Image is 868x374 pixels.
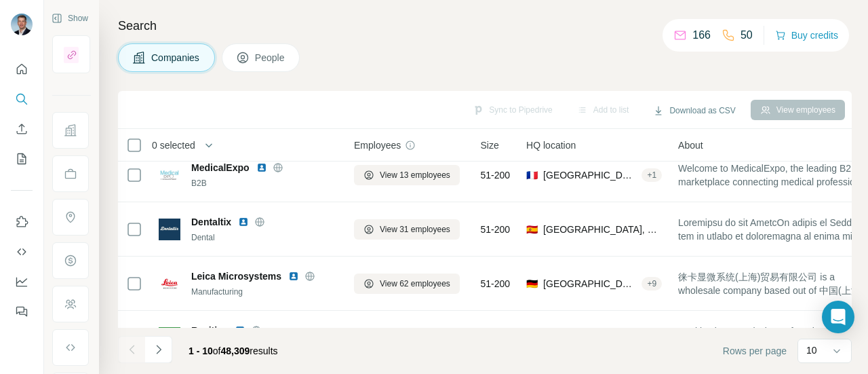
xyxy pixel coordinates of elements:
img: Logo of Revitive [159,327,180,349]
span: View 62 employees [380,278,450,290]
button: Dashboard [11,269,33,294]
button: View 31 employees [354,219,460,240]
p: 166 [692,27,711,43]
span: 0 selected [152,138,195,152]
div: Manufacturing [191,286,338,298]
span: 48,309 [221,345,250,356]
span: Employees [354,138,401,152]
img: LinkedIn logo [256,162,267,173]
span: of [213,345,221,356]
img: LinkedIn logo [288,271,299,282]
button: Use Surfe on LinkedIn [11,210,33,234]
span: About [678,138,703,152]
span: 🇩🇪 [526,277,538,291]
button: Download as CSV [644,100,745,121]
span: Revitive [191,324,228,337]
span: results [189,345,278,356]
div: Open Intercom Messenger [822,301,854,333]
span: Leica Microsystems [191,269,281,283]
div: + 1 [642,169,662,181]
button: Buy credits [775,26,838,45]
h4: Search [118,16,852,35]
button: Quick start [11,57,33,81]
button: Feedback [11,299,33,324]
span: 51-200 [481,277,511,291]
span: Companies [151,51,201,64]
span: View 13 employees [380,169,450,181]
button: View 62 employees [354,274,460,294]
img: Logo of MedicalExpo [159,164,180,186]
img: Logo of Dentaltix [159,219,180,240]
button: View 13 employees [354,165,460,185]
img: LinkedIn logo [238,217,249,227]
span: 51-200 [481,223,511,236]
span: 51-200 [481,168,511,182]
span: Rows per page [723,344,787,358]
img: Avatar [11,14,33,35]
span: People [255,51,286,64]
button: Navigate to next page [145,336,172,363]
span: [GEOGRAPHIC_DATA], [GEOGRAPHIC_DATA] [543,277,636,291]
button: My lists [11,147,33,171]
p: 10 [806,343,817,357]
button: Search [11,87,33,111]
div: Dental [191,231,338,244]
span: [GEOGRAPHIC_DATA] [543,168,636,182]
div: B2B [191,177,338,189]
span: 🇪🇸 [526,223,538,236]
span: MedicalExpo [191,161,250,174]
button: Use Surfe API [11,240,33,264]
img: Logo of Leica Microsystems [159,273,180,295]
span: View 31 employees [380,223,450,236]
button: Enrich CSV [11,117,33,141]
span: [GEOGRAPHIC_DATA], Community of [GEOGRAPHIC_DATA] [543,223,662,236]
img: LinkedIn logo [235,325,245,336]
span: 1 - 10 [189,345,213,356]
span: 🇫🇷 [526,168,538,182]
button: Show [42,8,98,29]
div: + 9 [642,278,662,290]
span: HQ location [526,138,576,152]
span: Dentaltix [191,215,231,229]
span: Size [481,138,499,152]
p: 50 [741,27,753,43]
button: View 47 employees [354,328,460,348]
